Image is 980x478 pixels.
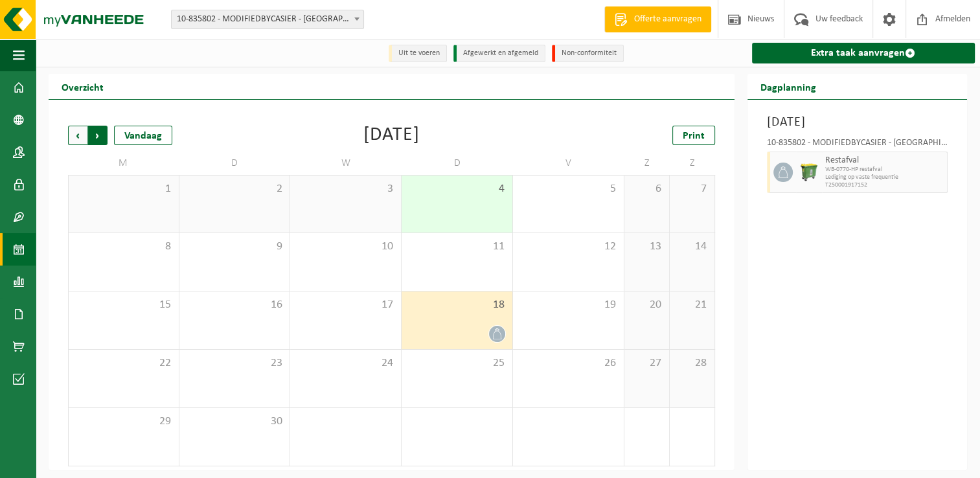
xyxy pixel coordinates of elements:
[363,126,420,145] div: [DATE]
[75,240,172,254] span: 8
[297,356,394,370] span: 24
[519,182,617,196] span: 5
[752,43,975,63] a: Extra taak aanvragen
[75,182,172,196] span: 1
[825,155,944,166] span: Restafval
[624,152,670,175] td: Z
[186,356,284,370] span: 23
[631,356,663,370] span: 27
[631,13,705,26] span: Offerte aanvragen
[408,356,506,370] span: 25
[676,240,708,254] span: 14
[670,152,715,175] td: Z
[767,113,948,132] h3: [DATE]
[179,152,291,175] td: D
[68,152,179,175] td: M
[676,356,708,370] span: 28
[519,298,617,312] span: 19
[408,182,506,196] span: 4
[297,182,394,196] span: 3
[186,298,284,312] span: 16
[186,415,284,429] span: 30
[513,152,624,175] td: V
[297,298,394,312] span: 17
[68,126,87,145] span: Vorige
[408,298,506,312] span: 18
[75,415,172,429] span: 29
[519,356,617,370] span: 26
[799,163,819,182] img: WB-0770-HPE-GN-50
[825,181,944,189] span: T250001917152
[631,240,663,254] span: 13
[408,240,506,254] span: 11
[402,152,513,175] td: D
[49,74,117,99] h2: Overzicht
[676,298,708,312] span: 21
[676,182,708,196] span: 7
[75,298,172,312] span: 15
[672,126,715,145] a: Print
[683,131,705,141] span: Print
[519,240,617,254] span: 12
[389,45,447,62] li: Uit te voeren
[75,356,172,370] span: 22
[290,152,402,175] td: W
[88,126,108,145] span: Volgende
[171,10,364,29] span: 10-835802 - MODIFIEDBYCASIER - MOORSELE
[825,166,944,174] span: WB-0770-HP restafval
[453,45,545,62] li: Afgewerkt en afgemeld
[186,182,284,196] span: 2
[114,126,172,145] div: Vandaag
[552,45,624,62] li: Non-conformiteit
[631,182,663,196] span: 6
[604,6,711,32] a: Offerte aanvragen
[825,174,944,181] span: Lediging op vaste frequentie
[172,10,363,28] span: 10-835802 - MODIFIEDBYCASIER - MOORSELE
[297,240,394,254] span: 10
[747,74,829,99] h2: Dagplanning
[767,139,948,152] div: 10-835802 - MODIFIEDBYCASIER - [GEOGRAPHIC_DATA]
[631,298,663,312] span: 20
[186,240,284,254] span: 9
